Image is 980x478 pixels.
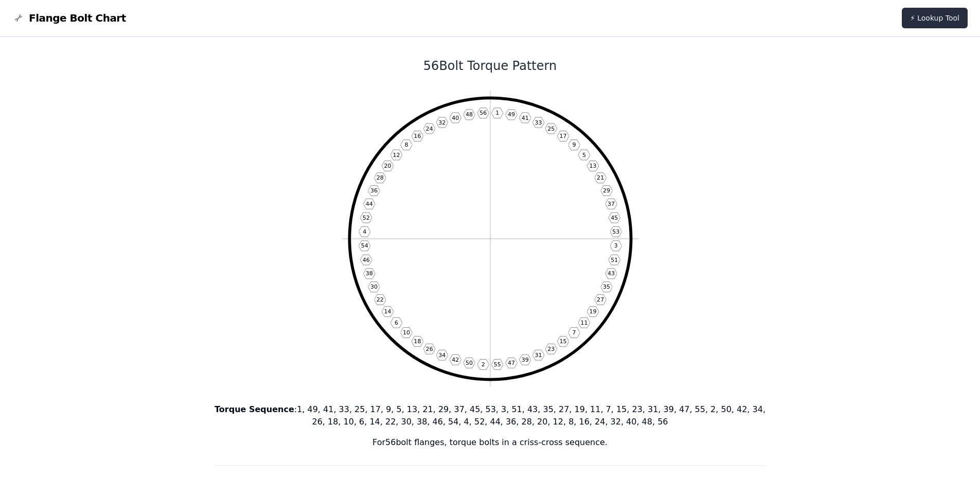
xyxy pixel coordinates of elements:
text: 32 [438,119,446,126]
text: 28 [376,174,383,181]
text: 14 [384,308,391,315]
text: 27 [597,296,604,303]
text: 50 [465,360,472,366]
text: 31 [534,352,542,359]
text: 55 [493,361,501,368]
b: Torque Sequence [215,404,294,414]
text: 33 [534,119,542,126]
text: 44 [365,201,372,207]
a: Flange Bolt Chart LogoFlange Bolt Chart [12,11,126,25]
text: 24 [425,126,433,132]
text: 34 [438,352,446,359]
text: 41 [521,115,528,121]
text: 2 [481,361,485,368]
text: 35 [603,284,610,290]
text: 11 [580,320,587,326]
a: ⚡ Lookup Tool [902,8,968,28]
text: 5 [582,152,585,158]
text: 30 [370,284,377,290]
text: 46 [362,257,369,263]
text: 54 [361,242,368,249]
img: Flange Bolt Chart Logo [12,12,25,24]
text: 12 [393,152,400,158]
text: 13 [589,163,596,169]
text: 38 [365,270,372,277]
p: : 1, 49, 41, 33, 25, 17, 9, 5, 13, 21, 29, 37, 45, 53, 3, 51, 43, 35, 27, 19, 11, 7, 15, 23, 31, ... [214,403,767,428]
text: 16 [414,133,421,139]
text: 22 [376,296,383,303]
text: 39 [521,357,528,363]
text: 10 [402,329,409,336]
text: 8 [404,141,408,148]
text: 6 [395,320,398,326]
text: 48 [465,111,472,118]
text: 20 [384,163,391,169]
text: 47 [507,360,514,366]
text: 45 [611,215,618,221]
text: 26 [425,346,433,352]
text: 36 [370,187,377,194]
h1: 56 Bolt Torque Pattern [214,58,767,74]
text: 4 [363,228,366,235]
text: 53 [612,228,619,235]
text: 56 [479,110,487,116]
text: 49 [507,111,514,118]
text: 29 [603,187,610,194]
text: 52 [362,215,369,221]
text: 51 [611,257,618,263]
p: For 56 bolt flanges, torque bolts in a criss-cross sequence. [214,436,767,449]
text: 23 [547,346,555,352]
text: 17 [559,133,566,139]
text: 43 [608,270,615,277]
text: 21 [597,174,604,181]
text: 3 [614,242,617,249]
text: 25 [547,126,555,132]
text: 42 [452,357,459,363]
text: 9 [572,141,576,148]
text: 15 [559,338,566,345]
text: 37 [608,201,615,207]
text: 40 [452,115,459,121]
span: Flange Bolt Chart [29,11,126,25]
text: 1 [495,110,499,116]
text: 19 [589,308,596,315]
text: 7 [572,329,576,336]
text: 18 [414,338,421,345]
